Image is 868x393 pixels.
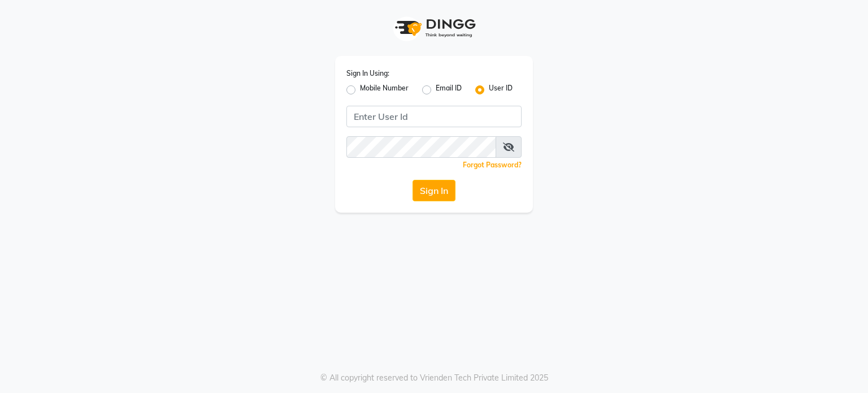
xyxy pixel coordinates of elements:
[489,83,513,97] label: User ID
[346,136,496,158] input: Username
[389,11,479,45] img: logo1.svg
[436,83,462,97] label: Email ID
[463,161,522,169] a: Forgot Password?
[346,106,522,127] input: Username
[346,68,389,79] label: Sign In Using:
[413,180,455,201] button: Sign In
[360,83,409,97] label: Mobile Number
